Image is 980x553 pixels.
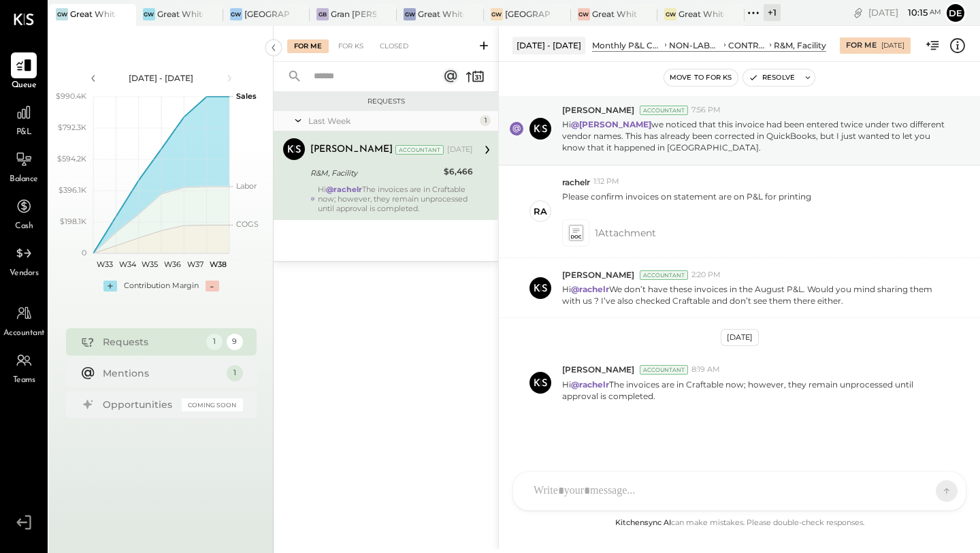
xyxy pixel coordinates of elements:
div: GB [316,8,329,20]
div: Contribution Margin [124,281,199,291]
div: [DATE] [721,329,759,346]
div: + [103,281,117,291]
div: GW [404,8,416,20]
div: For Me [846,40,877,51]
div: [DATE] [881,41,904,50]
div: GW [664,8,676,20]
text: COGS [236,219,259,229]
div: CONTROLLABLE EXPENSES [728,39,767,51]
button: Move to for ks [664,69,738,86]
div: Accountant [640,365,688,375]
div: GW [578,8,590,20]
span: 7:56 PM [691,105,721,116]
div: ra [534,205,547,218]
div: GW [491,8,503,20]
div: Great White Melrose [418,8,463,20]
div: copy link [851,5,865,20]
p: Hi The invoices are in Craftable now; however, they remain unprocessed until approval is completed. [562,379,949,402]
span: 8:19 AM [691,364,720,375]
div: For Me [287,39,329,53]
strong: @rachelr [571,379,609,390]
div: [DATE] [868,6,941,19]
text: W34 [118,259,136,269]
button: Resolve [743,69,800,86]
text: $792.3K [58,123,86,132]
div: Requests [280,97,491,106]
span: Vendors [10,268,39,280]
span: Teams [13,375,35,387]
div: R&M, Facility [310,166,440,180]
div: $6,466 [444,165,473,178]
span: Balance [10,174,38,186]
p: Please confirm invoices on statement are on P&L for printing [562,191,811,214]
text: Sales [236,91,257,101]
div: [PERSON_NAME] [310,143,393,157]
div: Opportunities [103,398,175,411]
a: P&L [1,99,47,139]
div: Great White Brentwood [679,8,724,20]
div: Closed [373,39,415,53]
text: W33 [96,259,112,269]
span: Accountant [3,328,45,340]
div: Great White Holdings [157,8,203,20]
text: W36 [164,259,181,269]
div: R&M, Facility [774,39,826,51]
div: GW [230,8,242,20]
div: GW [56,8,68,20]
div: Accountant [640,106,688,115]
span: 1:12 PM [593,176,619,187]
div: Hi The invoices are in Craftable now; however, they remain unprocessed until approval is completed. [318,185,473,213]
a: Vendors [1,240,47,280]
div: - [206,281,219,291]
span: 1 Attachment [595,219,656,247]
a: Queue [1,52,47,92]
p: Hi we noticed that this invoice had been entered twice under two different vendor names. This has... [562,118,949,153]
div: [GEOGRAPHIC_DATA] [244,8,290,20]
strong: @[PERSON_NAME] [571,119,651,129]
div: Coming Soon [182,398,243,411]
span: Cash [15,221,33,233]
a: Balance [1,146,47,186]
div: Monthly P&L Comparison [592,39,662,51]
div: Accountant [640,270,688,280]
text: $198.1K [60,217,86,226]
span: [PERSON_NAME] [562,104,634,116]
div: 1 [206,334,223,350]
span: Queue [12,80,37,92]
div: GW [143,8,155,20]
text: W38 [209,259,226,269]
div: 9 [227,334,243,350]
text: Labor [236,181,257,191]
text: $594.2K [57,154,86,163]
strong: @rachelr [326,185,362,194]
text: $396.1K [59,185,86,195]
div: Great White Venice [70,8,116,20]
span: [PERSON_NAME] [562,364,634,375]
p: Hi We don’t have these invoices in the August P&L. Would you mind sharing them with us ? I’ve als... [562,283,949,306]
div: Requests [103,335,199,349]
button: De [945,2,966,24]
div: [DATE] - [DATE] [103,72,219,84]
div: NON-LABOR OPERATING EXPENSES [669,39,721,51]
span: P&L [16,127,32,139]
span: [PERSON_NAME] [562,269,634,281]
div: [GEOGRAPHIC_DATA] [505,8,551,20]
div: Gran [PERSON_NAME] [331,8,376,20]
div: For KS [331,39,370,53]
div: 1 [227,365,243,381]
text: W37 [187,259,203,269]
text: W35 [142,259,158,269]
span: 2:20 PM [691,270,721,281]
div: Mentions [103,366,220,380]
div: Last Week [308,115,476,127]
div: + 1 [764,4,781,21]
text: $990.4K [56,91,86,101]
div: Great White Larchmont [592,8,638,20]
text: 0 [82,248,86,257]
a: Accountant [1,300,47,340]
strong: @rachelr [571,284,609,294]
a: Teams [1,347,47,387]
span: rachelr [562,176,590,188]
a: Cash [1,193,47,233]
div: [DATE] [447,144,473,155]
